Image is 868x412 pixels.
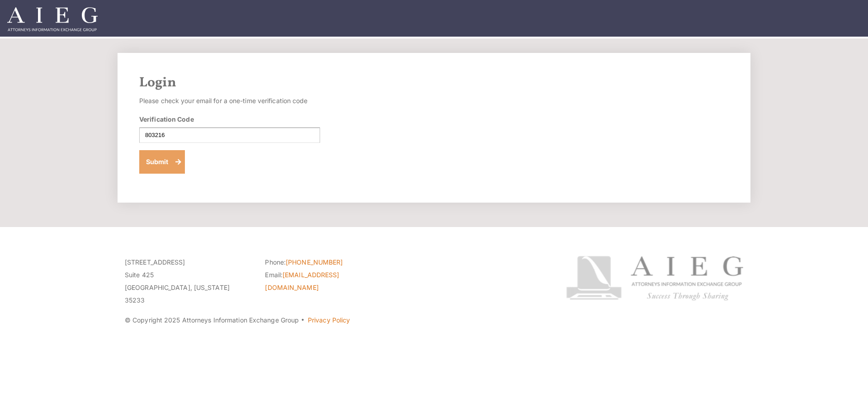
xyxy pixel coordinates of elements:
a: [PHONE_NUMBER] [286,258,343,266]
a: [EMAIL_ADDRESS][DOMAIN_NAME] [265,271,339,291]
p: Please check your email for a one-time verification code [139,95,320,107]
span: · [301,320,305,324]
img: Attorneys Information Exchange Group logo [566,256,743,301]
a: Privacy Policy [308,316,350,324]
li: Phone: [265,256,392,269]
p: [STREET_ADDRESS] Suite 425 [GEOGRAPHIC_DATA], [US_STATE] 35233 [125,256,251,307]
p: © Copyright 2025 Attorneys Information Exchange Group [125,314,532,327]
img: Attorneys Information Exchange Group [7,7,98,31]
button: Submit [139,150,185,174]
li: Email: [265,269,392,294]
h2: Login [139,75,729,91]
label: Verification Code [139,114,194,124]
